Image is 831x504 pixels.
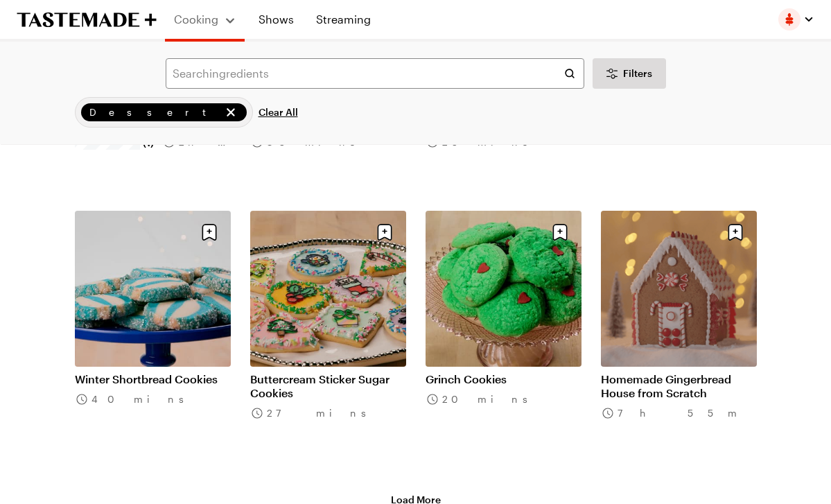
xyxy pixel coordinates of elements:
span: Cooking [174,12,218,26]
button: Clear All [259,97,298,128]
button: Profile picture [778,8,814,31]
button: remove Dessert [223,105,238,120]
button: Save recipe [371,219,398,245]
a: Homemade Gingerbread House from Scratch [601,372,757,400]
button: Save recipe [547,219,573,245]
button: Desktop filters [593,58,666,89]
span: Filters [623,67,652,80]
a: Buttercream Sticker Sugar Cookies [250,372,406,400]
span: Dessert [89,105,220,120]
img: Profile picture [778,8,801,31]
button: Cooking [173,6,236,33]
button: Save recipe [196,219,222,245]
span: Clear All [259,105,298,119]
a: Grinch Cookies [426,372,581,386]
button: Save recipe [722,219,749,245]
a: To Tastemade Home Page [17,12,157,28]
a: Winter Shortbread Cookies [75,372,231,386]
